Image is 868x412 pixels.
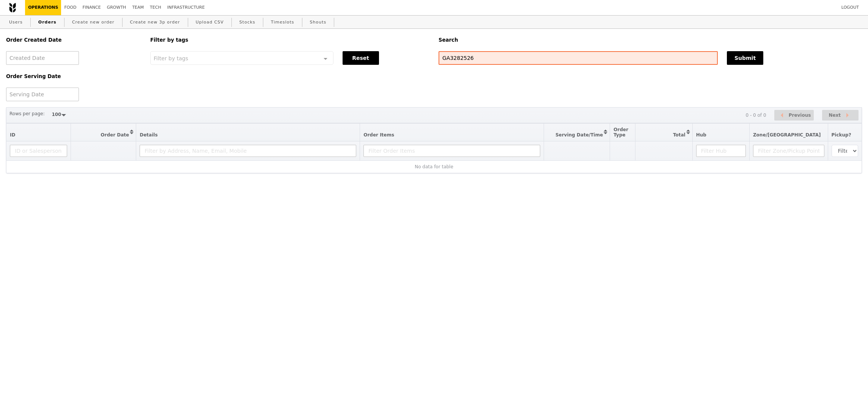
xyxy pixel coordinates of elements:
[6,16,26,29] a: Users
[774,110,814,121] button: Previous
[69,16,118,29] a: Create new order
[753,145,824,157] input: Filter Zone/Pickup Point
[753,132,821,138] span: Zone/[GEOGRAPHIC_DATA]
[154,55,188,61] span: Filter by tags
[6,74,141,79] h5: Order Serving Date
[613,127,628,138] span: Order Type
[127,16,183,29] a: Create new 3p order
[789,111,811,120] span: Previous
[150,37,429,43] h5: Filter by tags
[307,16,330,29] a: Shouts
[343,51,379,65] button: Reset
[10,132,15,138] span: ID
[9,3,16,13] img: Grain logo
[10,145,67,157] input: ID or Salesperson name
[829,111,841,120] span: Next
[9,110,45,117] label: Rows per page:
[439,37,862,43] h5: Search
[696,132,706,138] span: Hub
[10,164,858,169] div: No data for table
[696,145,746,157] input: Filter Hub
[832,132,851,138] span: Pickup?
[35,16,60,29] a: Orders
[6,51,79,65] input: Created Date
[140,132,157,138] span: Details
[268,16,297,29] a: Timeslots
[363,145,540,157] input: Filter Order Items
[236,16,258,29] a: Stocks
[745,113,766,118] div: 0 - 0 of 0
[6,88,79,101] input: Serving Date
[193,16,227,29] a: Upload CSV
[140,145,356,157] input: Filter by Address, Name, Email, Mobile
[727,51,763,65] button: Submit
[363,132,394,138] span: Order Items
[822,110,859,121] button: Next
[439,51,718,65] input: Search any field
[6,37,141,43] h5: Order Created Date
